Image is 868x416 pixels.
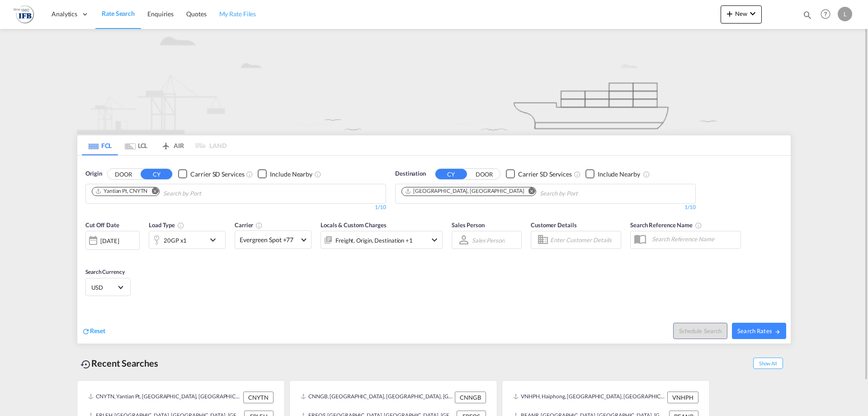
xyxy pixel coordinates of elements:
[732,323,786,339] button: Search Ratesicon-arrow-right
[405,187,524,195] div: Le Havre, FRLEH
[77,156,791,344] div: OriginDOOR CY Checkbox No InkUnchecked: Search for CY (Container Yard) services for all selected ...
[95,187,147,195] div: Yantian Pt, CNYTN
[90,327,105,335] span: Reset
[774,329,781,335] md-icon: icon-arrow-right
[455,392,486,403] div: CNNGB
[838,7,852,21] div: L
[85,169,102,178] span: Origin
[395,169,426,178] span: Destination
[721,5,762,24] button: icon-plus 400-fgNewicon-chevron-down
[724,10,758,17] span: New
[82,135,226,155] md-pagination-wrapper: Use the left and right arrow keys to navigate between tabs
[435,169,467,179] button: CY
[255,222,263,229] md-icon: The selected Trucker/Carrierwill be displayed in the rate results If the rates are from another f...
[160,140,171,147] md-icon: icon-airplane
[452,221,485,229] span: Sales Person
[219,10,256,18] span: My Rate Files
[673,323,727,339] button: Note: By default Schedule search will only considerorigin ports, destination ports and cut off da...
[88,392,241,403] div: CNYTN, Yantian Pt, China, Greater China & Far East Asia, Asia Pacific
[630,221,702,229] span: Search Reference Name
[154,135,190,155] md-tab-item: AIR
[585,169,640,179] md-checkbox: Checkbox No Ink
[85,231,140,250] div: [DATE]
[149,221,184,229] span: Load Type
[550,233,618,247] input: Enter Customer Details
[77,29,791,134] img: new-FCL.png
[100,237,119,245] div: [DATE]
[82,327,90,335] md-icon: icon-refresh
[208,234,223,245] md-icon: icon-chevron-down
[190,170,244,179] div: Carrier SD Services
[737,327,781,335] span: Search Rates
[82,135,118,155] md-tab-item: FCL
[240,235,298,244] span: Evergreen Spot +77
[724,8,735,19] md-icon: icon-plus 400-fg
[321,231,443,249] div: Freight Origin Destination Factory Stuffingicon-chevron-down
[147,10,174,18] span: Enquiries
[468,169,500,179] button: DOOR
[647,232,741,246] input: Search Reference Name
[146,187,159,196] button: Remove
[270,170,312,179] div: Include Nearby
[314,171,321,178] md-icon: Unchecked: Ignores neighbouring ports when fetching rates.Checked : Includes neighbouring ports w...
[243,392,274,403] div: CNYTN
[574,171,581,178] md-icon: Unchecked: Search for CY (Container Yard) services for all selected carriers.Checked : Search for...
[818,6,838,23] div: Help
[335,234,413,247] div: Freight Origin Destination Factory Stuffing
[77,353,162,373] div: Recent Searches
[85,249,92,261] md-datepicker: Select
[14,4,34,24] img: de31bbe0256b11eebba44b54815f083d.png
[598,170,640,179] div: Include Nearby
[90,184,253,201] md-chips-wrap: Chips container. Use arrow keys to select chips.
[695,222,702,229] md-icon: Your search will be saved by the below given name
[246,171,253,178] md-icon: Unchecked: Search for CY (Container Yard) services for all selected carriers.Checked : Search for...
[186,10,206,18] span: Quotes
[802,10,812,20] md-icon: icon-magnify
[540,186,626,201] input: Chips input.
[80,359,91,370] md-icon: icon-backup-restore
[85,268,125,275] span: Search Currency
[149,231,226,249] div: 20GP x1icon-chevron-down
[118,135,154,155] md-tab-item: LCL
[85,204,386,211] div: 1/10
[163,186,249,201] input: Chips input.
[818,6,833,22] span: Help
[429,234,440,245] md-icon: icon-chevron-down
[400,184,629,201] md-chips-wrap: Chips container. Use arrow keys to select chips.
[52,10,77,19] span: Analytics
[108,169,139,179] button: DOOR
[471,234,505,247] md-select: Sales Person
[91,283,117,292] span: USD
[531,221,576,229] span: Customer Details
[258,169,312,179] md-checkbox: Checkbox No Ink
[164,234,187,247] div: 20GP x1
[90,281,126,294] md-select: Select Currency: $ USDUnited States Dollar
[753,358,783,369] span: Show All
[667,392,698,403] div: VNHPH
[82,326,105,336] div: icon-refreshReset
[102,10,135,17] span: Rate Search
[747,8,758,19] md-icon: icon-chevron-down
[177,222,184,229] md-icon: icon-information-outline
[513,392,665,403] div: VNHPH, Haiphong, Viet Nam, South East Asia, Asia Pacific
[95,187,149,195] div: Press delete to remove this chip.
[235,221,263,229] span: Carrier
[141,169,172,179] button: CY
[395,204,696,211] div: 1/10
[85,221,119,229] span: Cut Off Date
[643,171,650,178] md-icon: Unchecked: Ignores neighbouring ports when fetching rates.Checked : Includes neighbouring ports w...
[321,221,387,229] span: Locals & Custom Charges
[518,170,572,179] div: Carrier SD Services
[506,169,572,179] md-checkbox: Checkbox No Ink
[405,187,526,195] div: Press delete to remove this chip.
[522,187,536,196] button: Remove
[802,10,812,24] div: icon-magnify
[178,169,244,179] md-checkbox: Checkbox No Ink
[301,392,453,403] div: CNNGB, Ningbo, China, Greater China & Far East Asia, Asia Pacific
